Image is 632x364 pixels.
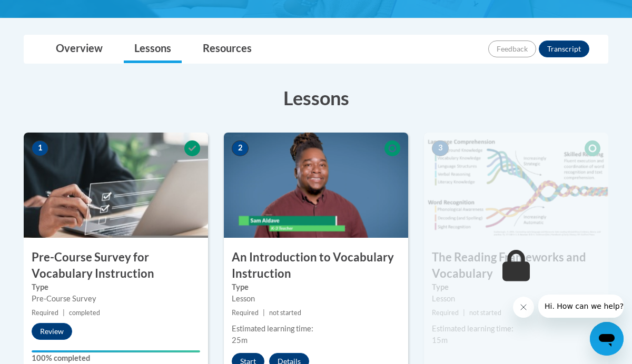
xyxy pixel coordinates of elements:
[224,249,408,282] h3: An Introduction to Vocabulary Instruction
[69,309,100,317] span: completed
[232,281,400,293] label: Type
[424,249,608,282] h3: The Reading Frameworks and Vocabulary
[24,249,208,282] h3: Pre-Course Survey for Vocabulary Instruction
[432,281,600,293] label: Type
[32,323,72,340] button: Review
[463,309,465,317] span: |
[590,322,624,356] iframe: Button to launch messaging window
[232,336,248,345] span: 25m
[432,336,448,345] span: 15m
[232,293,400,305] div: Lesson
[32,140,48,156] span: 1
[469,309,501,317] span: not started
[432,140,449,156] span: 3
[432,323,600,335] div: Estimated learning time:
[24,85,608,111] h3: Lessons
[232,140,249,156] span: 2
[513,297,534,318] iframe: Close message
[538,295,624,318] iframe: Message from company
[24,133,208,238] img: Course Image
[224,133,408,238] img: Course Image
[63,309,65,317] span: |
[32,281,200,293] label: Type
[424,133,608,238] img: Course Image
[45,35,113,63] a: Overview
[32,350,200,352] div: Your progress
[232,323,400,335] div: Estimated learning time:
[32,309,58,317] span: Required
[32,293,200,305] div: Pre-Course Survey
[432,293,600,305] div: Lesson
[539,41,589,57] button: Transcript
[488,41,536,57] button: Feedback
[32,352,200,364] label: 100% completed
[432,309,459,317] span: Required
[232,309,259,317] span: Required
[124,35,182,63] a: Lessons
[263,309,265,317] span: |
[269,309,301,317] span: not started
[192,35,262,63] a: Resources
